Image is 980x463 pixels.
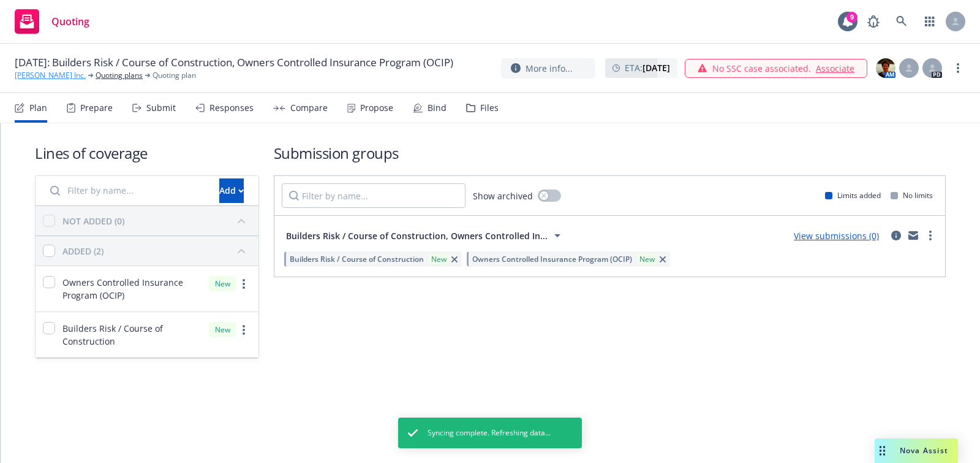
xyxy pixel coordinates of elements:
[480,103,499,113] div: Files
[643,62,670,74] strong: [DATE]
[712,62,811,75] span: No SSC case associated.
[15,55,453,70] span: [DATE]: Builders Risk / Course of Construction, Owners Controlled Insurance Program (OCIP)
[209,103,254,113] div: Responses
[219,178,244,203] button: Add
[875,438,890,463] div: Drag to move
[62,322,202,348] span: Builders Risk / Course of Construction
[62,245,104,258] div: ADDED (2)
[889,9,914,34] a: Search
[209,322,236,337] div: New
[35,143,259,163] h1: Lines of coverage
[951,61,965,75] a: more
[62,215,124,228] div: NOT ADDED (0)
[282,183,466,208] input: Filter by name...
[889,228,903,243] a: circleInformation
[15,70,86,81] a: [PERSON_NAME] Inc.
[875,438,958,463] button: Nova Assist
[62,211,251,231] button: NOT ADDED (0)
[472,254,632,264] span: Owners Controlled Insurance Program (OCIP)
[794,230,879,242] a: View submissions (0)
[236,277,251,291] a: more
[146,103,176,113] div: Submit
[846,12,858,23] div: 9
[526,62,573,75] span: More info...
[209,276,236,291] div: New
[290,103,328,113] div: Compare
[80,103,113,113] div: Prepare
[62,276,202,302] span: Owners Controlled Insurance Program (OCIP)
[282,223,569,248] button: Builders Risk / Course of Construction, Owners Controlled In...
[236,323,251,337] a: more
[219,179,244,202] div: Add
[62,241,251,261] button: ADDED (2)
[900,445,948,456] span: Nova Assist
[906,228,921,243] a: mail
[51,17,89,26] span: Quoting
[637,254,657,264] div: New
[429,254,449,264] div: New
[825,190,881,201] div: Limits added
[153,70,196,81] span: Quoting plan
[29,103,47,113] div: Plan
[501,58,595,78] button: More info...
[43,178,212,203] input: Filter by name...
[923,228,938,243] a: more
[274,143,946,163] h1: Submission groups
[428,427,551,438] span: Syncing complete. Refreshing data...
[290,254,424,264] span: Builders Risk / Course of Construction
[625,61,670,74] span: ETA :
[918,9,942,34] a: Switch app
[96,70,143,81] a: Quoting plans
[891,190,933,201] div: No limits
[876,58,895,78] img: photo
[473,189,533,202] span: Show archived
[10,4,94,39] a: Quoting
[428,103,447,113] div: Bind
[816,62,854,75] a: Associate
[861,9,886,34] a: Report a Bug
[360,103,393,113] div: Propose
[286,229,548,242] span: Builders Risk / Course of Construction, Owners Controlled In...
